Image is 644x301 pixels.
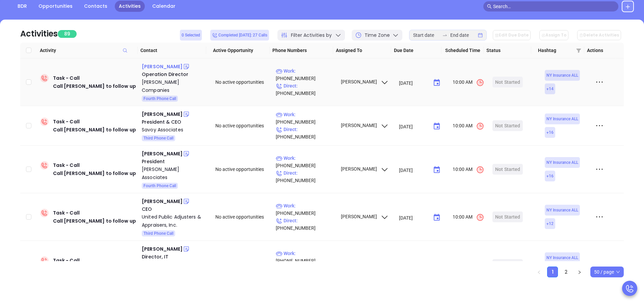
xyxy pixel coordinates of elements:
span: Direct : [276,170,298,176]
p: [PHONE_NUMBER] [276,202,334,217]
button: Choose date, selected date is Sep 29, 2025 [430,163,444,177]
div: Call [PERSON_NAME] to follow up [53,126,136,134]
a: BDR [14,1,31,12]
span: to [442,32,448,38]
div: Not Started [495,77,520,87]
div: No active opportunities [215,213,270,221]
th: Assigned To [333,43,391,58]
p: [PHONE_NUMBER] [276,217,334,232]
div: [PERSON_NAME] [142,110,183,118]
button: Edit Due Date [493,30,531,40]
input: Start date [413,31,439,39]
div: [PERSON_NAME] [142,150,183,158]
span: Filter Activities by [291,32,332,39]
th: Scheduled Time [441,43,484,58]
a: Calendar [148,1,180,12]
div: Task - Call [53,74,136,90]
span: Activity [40,47,135,54]
p: [PHONE_NUMBER] [276,111,334,126]
button: right [574,267,585,277]
div: Not Started [495,211,520,222]
span: NY Insurance ALL [546,72,578,79]
span: NY Insurance ALL [546,254,578,261]
span: Direct : [276,83,298,89]
p: [PHONE_NUMBER] [276,126,334,141]
span: Work : [276,68,296,74]
span: 50 / page [594,267,620,277]
th: Phone Numbers [270,43,333,58]
div: [PERSON_NAME] [142,245,183,253]
span: Fourth Phone Call [143,95,176,102]
span: right [578,270,582,274]
span: [PERSON_NAME] [340,123,389,128]
span: + 14 [546,85,554,93]
div: Director, IT [142,253,206,260]
span: + 16 [546,129,554,136]
p: [PHONE_NUMBER] [276,82,334,97]
div: Call [PERSON_NAME] to follow up [53,82,136,90]
div: CEO [142,205,206,213]
a: Savoy Associates [142,126,206,134]
button: Assign To [539,30,568,40]
span: Work : [276,251,296,256]
span: + 12 [546,220,554,227]
span: NY Insurance ALL [546,206,578,214]
span: + 16 [546,172,554,180]
span: Work : [276,112,296,117]
span: 10:00 AM [453,261,484,269]
li: Previous Page [534,267,544,277]
div: Call [PERSON_NAME] to follow up [53,217,136,225]
a: Activities [115,1,145,12]
input: MM/DD/YYYY [399,79,428,86]
li: Next Page [574,267,585,277]
span: [PERSON_NAME] [340,214,389,219]
p: [PHONE_NUMBER] [276,250,334,265]
span: NY Insurance ALL [546,115,578,123]
button: Choose date, selected date is Sep 29, 2025 [430,211,444,224]
span: Direct : [276,218,298,223]
a: 1 [547,267,558,277]
span: Third Phone Call [143,134,173,142]
p: [PHONE_NUMBER] [276,154,334,169]
input: End date [450,31,477,39]
div: Operation Director [142,71,206,78]
span: [PERSON_NAME] [340,79,389,84]
span: search [487,4,492,9]
div: [PERSON_NAME] [142,62,183,71]
div: No active opportunities [215,122,270,129]
span: Work : [276,155,296,161]
div: President & CEO [142,118,206,126]
a: [PERSON_NAME] Associates [142,165,206,181]
input: MM/DD/YYYY [399,167,428,173]
span: 89 [58,30,77,38]
span: 10:00 AM [453,213,484,222]
div: [PERSON_NAME] Companies [142,78,206,94]
span: Completed [DATE]: 27 Calls [212,31,267,39]
span: Third Phone Call [143,230,173,237]
th: Active Opportunity [206,43,270,58]
div: Kingstone Insurance Company [142,260,206,277]
div: Call [PERSON_NAME] to follow up [53,169,136,177]
li: 1 [547,267,558,277]
div: [PERSON_NAME] [142,197,183,205]
th: Due Date [391,43,441,58]
span: NY Insurance ALL [546,159,578,166]
span: Direct : [276,127,298,132]
a: United Public Adjusters & Appraisers, Inc. [142,213,206,229]
span: Time Zone [365,32,390,39]
div: Not Started [495,259,520,270]
a: 2 [561,267,571,277]
p: [PHONE_NUMBER] [276,169,334,184]
button: Choose date, selected date is Sep 29, 2025 [430,120,444,133]
span: Work : [276,203,296,208]
span: 10:00 AM [453,166,484,174]
p: [PHONE_NUMBER] [276,67,334,82]
div: Not Started [495,120,520,131]
div: Task - Call [53,118,136,134]
div: Task - Call [53,256,136,273]
div: Activities [20,28,58,40]
input: Search… [493,3,615,10]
